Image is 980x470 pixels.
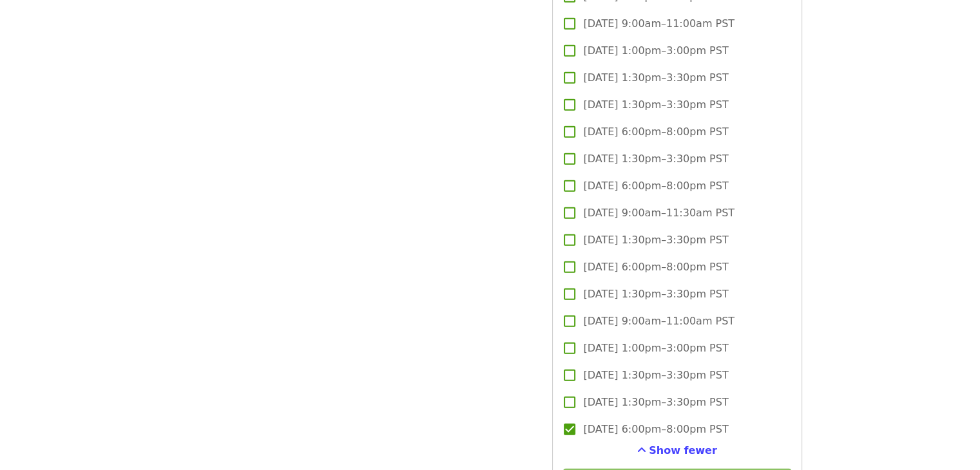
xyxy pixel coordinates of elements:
[583,70,728,86] span: [DATE] 1:30pm–3:30pm PST
[583,232,728,248] span: [DATE] 1:30pm–3:30pm PST
[583,43,728,59] span: [DATE] 1:00pm–3:00pm PST
[583,205,735,221] span: [DATE] 9:00am–11:30am PST
[583,97,728,113] span: [DATE] 1:30pm–3:30pm PST
[583,259,728,275] span: [DATE] 6:00pm–8:00pm PST
[583,287,728,302] span: [DATE] 1:30pm–3:30pm PST
[583,178,728,194] span: [DATE] 6:00pm–8:00pm PST
[583,151,728,167] span: [DATE] 1:30pm–3:30pm PST
[583,368,728,383] span: [DATE] 1:30pm–3:30pm PST
[583,314,735,329] span: [DATE] 9:00am–11:00am PST
[583,341,728,356] span: [DATE] 1:00pm–3:00pm PST
[583,395,728,410] span: [DATE] 1:30pm–3:30pm PST
[637,443,717,458] button: See more timeslots
[583,16,735,32] span: [DATE] 9:00am–11:00am PST
[649,444,717,456] span: Show fewer
[583,124,728,140] span: [DATE] 6:00pm–8:00pm PST
[583,422,728,437] span: [DATE] 6:00pm–8:00pm PST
